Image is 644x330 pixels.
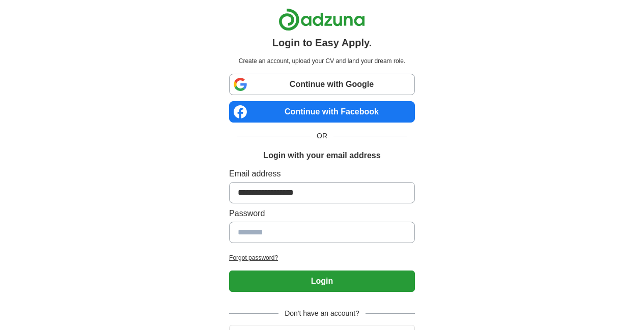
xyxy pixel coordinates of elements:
img: Adzuna logo [278,8,365,31]
h1: Login to Easy Apply. [272,35,372,50]
a: Forgot password? [229,253,415,262]
span: Don't have an account? [278,308,366,319]
p: Create an account, upload your CV and land your dream role. [231,56,413,66]
h1: Login with your email address [263,149,380,162]
button: Login [229,271,415,292]
label: Email address [229,168,415,180]
span: OR [311,131,333,141]
label: Password [229,207,415,220]
a: Continue with Facebook [229,101,415,123]
a: Continue with Google [229,74,415,95]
